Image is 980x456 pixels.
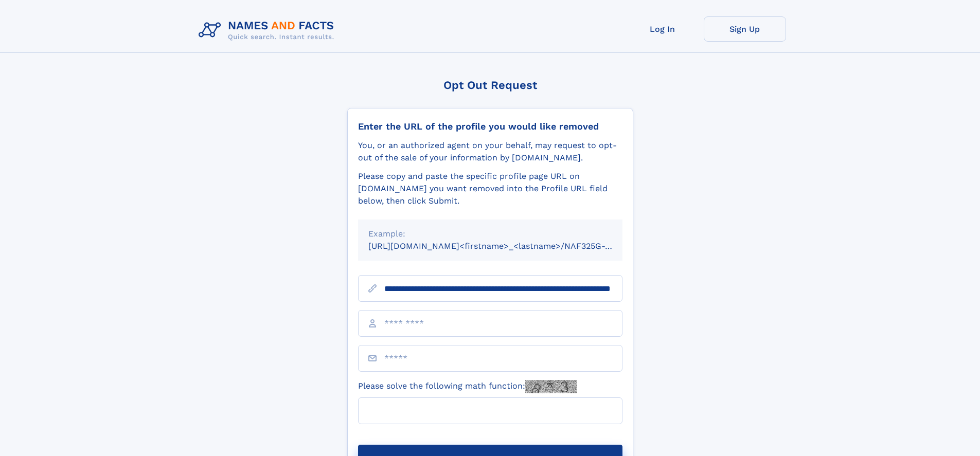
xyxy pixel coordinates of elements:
[194,16,343,44] img: Logo Names and Facts
[358,121,622,132] div: Enter the URL of the profile you would like removed
[704,16,786,42] a: Sign Up
[368,228,612,240] div: Example:
[368,241,642,251] small: [URL][DOMAIN_NAME]<firstname>_<lastname>/NAF325G-xxxxxxxx
[358,139,622,164] div: You, or an authorized agent on your behalf, may request to opt-out of the sale of your informatio...
[358,380,577,393] label: Please solve the following math function:
[347,79,633,92] div: Opt Out Request
[621,16,704,42] a: Log In
[358,170,622,207] div: Please copy and paste the specific profile page URL on [DOMAIN_NAME] you want removed into the Pr...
